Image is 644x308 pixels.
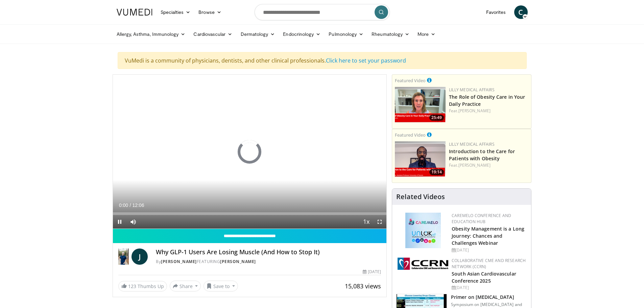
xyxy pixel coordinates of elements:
div: Feat. [449,162,528,168]
h3: Primer on [MEDICAL_DATA] [451,294,527,301]
button: Share [170,281,201,291]
span: 12:06 [132,203,144,208]
span: 0:00 [119,203,128,208]
img: VuMedi Logo [117,9,152,16]
a: Allergy, Asthma, Immunology [113,27,190,41]
span: 15,083 views [345,282,381,290]
a: Click here to set your password [326,57,406,64]
div: Progress Bar [113,212,387,215]
a: [PERSON_NAME] [458,108,491,114]
a: [PERSON_NAME] [161,259,197,264]
img: a04ee3ba-8487-4636-b0fb-5e8d268f3737.png.150x105_q85_autocrop_double_scale_upscale_version-0.2.png [398,258,448,270]
img: acc2e291-ced4-4dd5-b17b-d06994da28f3.png.150x105_q85_crop-smart_upscale.png [395,141,446,177]
a: Collaborative CME and Research Network (CCRN) [452,258,526,269]
a: J [132,248,148,265]
span: 25:49 [429,115,444,121]
a: C [514,5,528,19]
a: 25:49 [395,87,446,122]
div: By FEATURING [156,259,381,265]
input: Search topics, interventions [255,4,390,20]
a: Browse [194,5,225,19]
button: Save to [204,281,238,291]
img: e1208b6b-349f-4914-9dd7-f97803bdbf1d.png.150x105_q85_crop-smart_upscale.png [395,87,446,122]
a: Rheumatology [367,27,413,41]
div: [DATE] [452,247,526,253]
div: Feat. [449,108,528,114]
a: 123 Thumbs Up [118,281,167,291]
a: Lilly Medical Affairs [449,141,495,147]
a: [PERSON_NAME] [220,259,256,264]
span: 123 [128,283,136,289]
div: [DATE] [452,285,526,291]
a: Pulmonology [325,27,367,41]
button: Playback Rate [359,215,373,229]
img: Dr. Jordan Rennicke [118,248,129,265]
a: Cardiovascular [189,27,236,41]
a: Endocrinology [279,27,325,41]
small: Featured Video [395,132,426,138]
button: Pause [113,215,126,229]
a: South Asian Cardiovascular Conference 2025 [452,270,516,284]
button: Fullscreen [373,215,386,229]
a: More [413,27,439,41]
h4: Related Videos [396,193,445,201]
span: / [130,203,131,208]
div: [DATE] [363,269,381,275]
button: Mute [126,215,140,229]
a: Dermatology [237,27,279,41]
a: Introduction to the Care for Patients with Obesity [449,148,515,162]
a: Lilly Medical Affairs [449,87,495,93]
small: Featured Video [395,77,426,84]
span: 19:14 [429,169,444,175]
video-js: Video Player [113,75,387,229]
a: The Role of Obesity Care in Your Daily Practice [449,94,525,107]
img: 45df64a9-a6de-482c-8a90-ada250f7980c.png.150x105_q85_autocrop_double_scale_upscale_version-0.2.jpg [405,213,441,248]
a: Specialties [157,5,195,19]
a: [PERSON_NAME] [458,162,491,168]
div: VuMedi is a community of physicians, dentists, and other clinical professionals. [118,52,527,69]
a: Obesity Management is a Long Journey: Chances and Challenges Webinar [452,226,524,246]
a: CaReMeLO Conference and Education Hub [452,213,511,224]
a: Favorites [482,5,510,19]
h4: Why GLP-1 Users Are Losing Muscle (And How to Stop It) [156,248,381,256]
a: 19:14 [395,141,446,177]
